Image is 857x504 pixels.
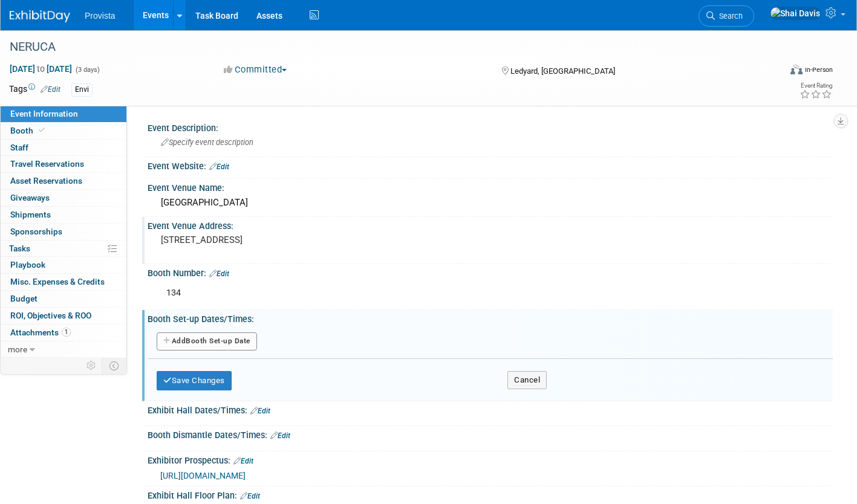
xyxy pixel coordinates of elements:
span: Sponsorships [10,227,62,236]
a: Edit [209,163,229,171]
div: Event Description: [148,119,833,134]
span: Budget [10,294,37,303]
span: Attachments [10,328,71,337]
a: Asset Reservations [1,173,126,189]
div: Event Venue Name: [148,179,833,194]
td: Tags [9,83,60,97]
a: ROI, Objectives & ROO [1,308,126,324]
td: Personalize Event Tab Strip [81,358,102,373]
span: to [35,64,47,74]
button: Cancel [507,371,547,389]
div: NERUCA [5,36,763,58]
span: Staff [10,143,28,152]
a: Sponsorships [1,224,126,240]
span: 1 [62,328,71,337]
div: Envi [71,83,93,96]
a: Edit [41,85,60,94]
button: Save Changes [157,371,232,390]
div: Booth Number: [148,264,833,280]
a: Edit [233,457,253,465]
a: Edit [240,492,260,500]
button: AddBooth Set-up Date [157,332,257,351]
span: Travel Reservations [10,159,84,169]
div: Event Rating [800,83,832,89]
div: Event Venue Address: [148,217,833,232]
a: Event Information [1,106,126,122]
a: Search [699,5,754,27]
a: Tasks [1,241,126,257]
span: (3 days) [74,66,100,74]
span: Provista [85,11,116,21]
div: Booth Set-up Dates/Times: [148,310,833,325]
i: Booth reservation complete [39,127,45,134]
div: Event Website: [148,157,833,173]
a: Budget [1,291,126,307]
span: Giveaways [10,193,50,202]
img: Format-Inperson.png [790,65,803,74]
img: ExhibitDay [10,10,70,22]
span: ROI, Objectives & ROO [10,311,91,320]
img: Shai Davis [770,7,821,20]
div: Exhibit Hall Dates/Times: [148,401,833,417]
div: Booth Dismantle Dates/Times: [148,426,833,442]
a: Booth [1,123,126,139]
span: Asset Reservations [10,176,82,186]
span: Event Information [10,109,78,118]
span: Ledyard, [GEOGRAPHIC_DATA] [510,66,615,76]
button: Committed [220,63,292,76]
a: Shipments [1,207,126,223]
span: Specify event description [161,138,253,147]
a: [URL][DOMAIN_NAME] [160,471,246,480]
span: more [8,344,27,354]
span: Booth [10,126,47,135]
span: Playbook [10,260,45,270]
div: Exhibitor Prospectus: [148,451,833,467]
a: Edit [270,431,290,440]
span: Shipments [10,210,51,219]
a: Playbook [1,257,126,273]
a: Misc. Expenses & Credits [1,274,126,290]
div: In-Person [804,65,833,74]
div: [GEOGRAPHIC_DATA] [157,193,824,212]
pre: [STREET_ADDRESS] [161,234,420,245]
a: Attachments1 [1,325,126,341]
span: [DATE] [DATE] [9,63,73,74]
a: Travel Reservations [1,156,126,172]
a: Edit [209,270,229,278]
a: more [1,341,126,358]
div: Event Format [711,63,833,81]
span: Search [715,11,743,21]
div: Exhibit Hall Floor Plan: [148,486,833,502]
span: Misc. Expenses & Credits [10,277,105,286]
td: Toggle Event Tabs [102,358,127,373]
div: 134 [158,281,700,305]
a: Edit [250,407,270,415]
span: Tasks [9,244,30,253]
a: Giveaways [1,190,126,206]
a: Staff [1,140,126,156]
